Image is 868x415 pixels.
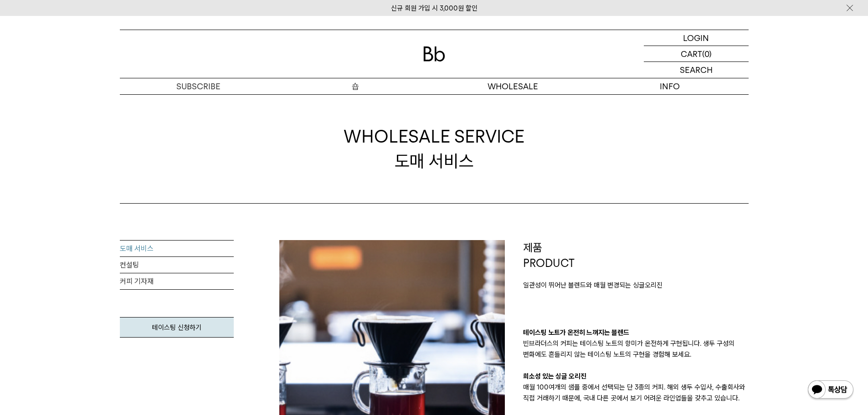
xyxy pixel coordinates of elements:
a: 컨설팅 [120,257,234,273]
p: SEARCH [680,62,713,78]
p: WHOLESALE [434,78,591,94]
a: 원두 [277,95,434,110]
p: 일관성이 뛰어난 블렌드와 매월 변경되는 싱글오리진 [523,280,749,291]
a: CART (0) [644,46,749,62]
p: INFO [591,78,749,94]
p: 테이스팅 노트가 온전히 느껴지는 블렌드 [523,327,749,338]
img: 로고 [423,46,445,61]
a: 신규 회원 가입 시 3,000원 할인 [391,4,478,12]
img: 카카오톡 채널 1:1 채팅 버튼 [807,379,854,401]
a: 도매 서비스 [120,241,234,257]
a: 테이스팅 신청하기 [120,317,234,338]
p: 제품 PRODUCT [523,240,749,271]
p: 희소성 있는 싱글 오리진 [523,371,749,382]
div: 도매 서비스 [344,124,524,173]
p: 매월 100여개의 샘플 중에서 선택되는 단 3종의 커피. 해외 생두 수입사, 수출회사와 직접 거래하기 때문에, 국내 다른 곳에서 보기 어려운 라인업들을 갖추고 있습니다. [523,382,749,404]
p: (0) [702,46,712,61]
span: WHOLESALE SERVICE [344,124,524,149]
p: 빈브라더스의 커피는 테이스팅 노트의 향미가 온전하게 구현됩니다. 생두 구성의 변화에도 흔들리지 않는 테이스팅 노트의 구현을 경험해 보세요. [523,338,749,360]
a: LOGIN [644,30,749,46]
p: LOGIN [683,30,709,46]
a: 커피 기자재 [120,273,234,290]
a: 숍 [277,78,434,94]
a: SUBSCRIBE [120,78,277,94]
p: CART [681,46,702,61]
